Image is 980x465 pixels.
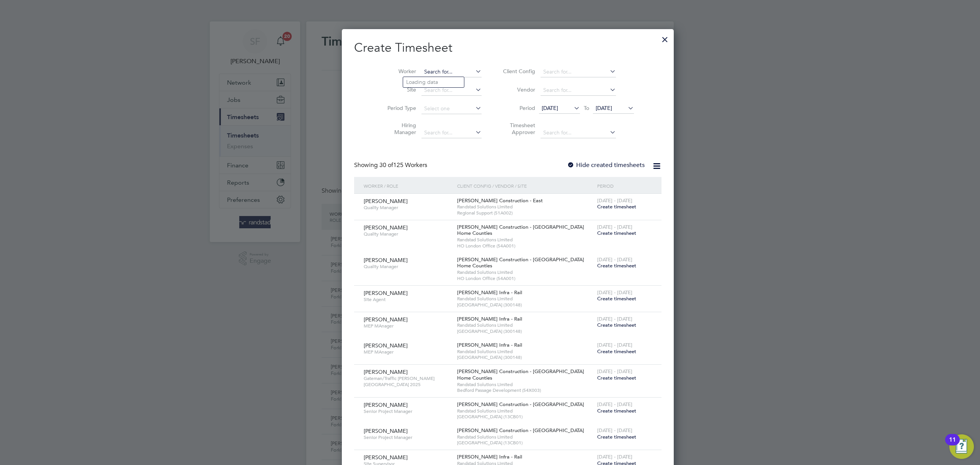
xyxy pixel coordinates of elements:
[597,427,632,434] span: [DATE] - [DATE]
[364,434,451,440] span: Senior Project Manager
[501,122,535,136] label: Timesheet Approver
[379,161,427,169] span: 125 Workers
[364,264,451,270] span: Quality Manager
[455,177,595,195] div: Client Config / Vendor / Site
[597,368,632,375] span: [DATE] - [DATE]
[457,243,593,249] span: HO London Office (54A001)
[595,177,654,195] div: Period
[364,323,451,329] span: MEP MAnager
[457,302,593,308] span: [GEOGRAPHIC_DATA] (300148)
[597,197,632,204] span: [DATE] - [DATE]
[421,128,482,138] input: Search for...
[382,105,416,111] label: Period Type
[457,289,522,296] span: [PERSON_NAME] Infra - Rail
[597,408,636,414] span: Create timesheet
[364,290,408,296] span: [PERSON_NAME]
[364,205,451,211] span: Quality Manager
[457,342,522,348] span: [PERSON_NAME] Infra - Rail
[364,296,451,303] span: Site Agent
[596,105,612,111] span: [DATE]
[542,105,558,111] span: [DATE]
[457,440,593,446] span: [GEOGRAPHIC_DATA] (13CB01)
[457,316,522,322] span: [PERSON_NAME] Infra - Rail
[597,262,636,269] span: Create timesheet
[597,289,632,296] span: [DATE] - [DATE]
[457,354,593,360] span: [GEOGRAPHIC_DATA] (300148)
[457,401,584,408] span: [PERSON_NAME] Construction - [GEOGRAPHIC_DATA]
[457,275,593,282] span: HO London Office (54A001)
[457,408,593,414] span: Randstad Solutions Limited
[364,375,451,387] span: Gateman/Traffic [PERSON_NAME] [GEOGRAPHIC_DATA] 2025
[457,197,543,204] span: [PERSON_NAME] Construction - East
[382,68,416,75] label: Worker
[597,316,632,322] span: [DATE] - [DATE]
[457,237,593,243] span: Randstad Solutions Limited
[457,387,593,393] span: Bedford Passage Development (54X003)
[364,427,408,434] span: [PERSON_NAME]
[364,224,408,231] span: [PERSON_NAME]
[949,440,956,450] div: 11
[457,328,593,334] span: [GEOGRAPHIC_DATA] (300148)
[364,342,408,349] span: [PERSON_NAME]
[597,295,636,302] span: Create timesheet
[501,68,535,75] label: Client Config
[457,210,593,216] span: Regional Support (51A002)
[364,257,408,264] span: [PERSON_NAME]
[364,231,451,237] span: Quality Manager
[457,434,593,440] span: Randstad Solutions Limited
[597,342,632,348] span: [DATE] - [DATE]
[364,408,451,414] span: Senior Project Manager
[457,296,593,302] span: Randstad Solutions Limited
[362,177,455,195] div: Worker / Role
[597,454,632,460] span: [DATE] - [DATE]
[403,77,464,87] li: Loading data
[597,434,636,440] span: Create timesheet
[382,86,416,93] label: Site
[597,203,636,210] span: Create timesheet
[364,368,408,375] span: [PERSON_NAME]
[457,224,584,237] span: [PERSON_NAME] Construction - [GEOGRAPHIC_DATA] Home Counties
[364,198,408,205] span: [PERSON_NAME]
[457,427,584,434] span: [PERSON_NAME] Construction - [GEOGRAPHIC_DATA]
[597,348,636,355] span: Create timesheet
[457,269,593,275] span: Randstad Solutions Limited
[597,322,636,328] span: Create timesheet
[597,375,636,381] span: Create timesheet
[541,67,616,77] input: Search for...
[597,224,632,230] span: [DATE] - [DATE]
[421,85,482,96] input: Search for...
[541,128,616,138] input: Search for...
[597,230,636,236] span: Create timesheet
[457,349,593,355] span: Randstad Solutions Limited
[379,161,393,169] span: 30 of
[364,401,408,408] span: [PERSON_NAME]
[501,86,535,93] label: Vendor
[457,381,593,388] span: Randstad Solutions Limited
[364,454,408,461] span: [PERSON_NAME]
[457,368,584,381] span: [PERSON_NAME] Construction - [GEOGRAPHIC_DATA] Home Counties
[421,67,482,77] input: Search for...
[567,161,645,169] label: Hide created timesheets
[457,256,584,269] span: [PERSON_NAME] Construction - [GEOGRAPHIC_DATA] Home Counties
[354,40,661,56] h2: Create Timesheet
[364,316,408,323] span: [PERSON_NAME]
[457,322,593,328] span: Randstad Solutions Limited
[364,349,451,355] span: MEP MAnager
[541,85,616,96] input: Search for...
[597,401,632,408] span: [DATE] - [DATE]
[354,161,429,169] div: Showing
[501,105,535,111] label: Period
[457,204,593,210] span: Randstad Solutions Limited
[457,414,593,420] span: [GEOGRAPHIC_DATA] (13CB01)
[421,103,482,114] input: Select one
[597,256,632,263] span: [DATE] - [DATE]
[581,103,591,113] span: To
[949,434,974,459] button: Open Resource Center, 11 new notifications
[457,454,522,460] span: [PERSON_NAME] Infra - Rail
[382,122,416,136] label: Hiring Manager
